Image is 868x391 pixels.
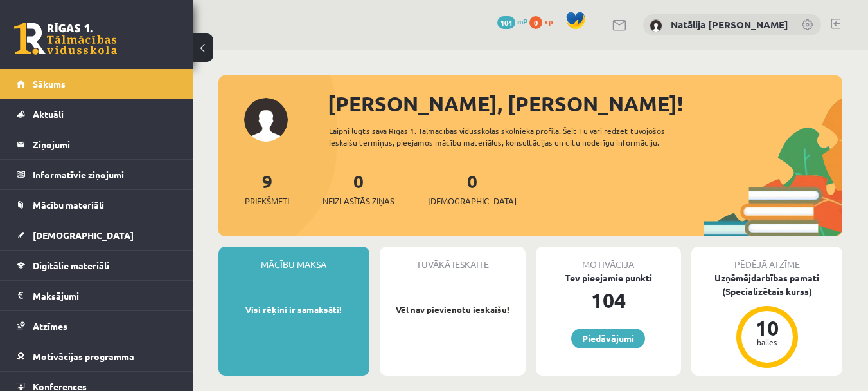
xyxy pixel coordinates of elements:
a: Mācību materiāli [17,190,177,220]
img: Natālija Kate Dinsberga [650,19,662,32]
span: Aktuāli [33,108,64,120]
a: [DEMOGRAPHIC_DATA] [17,220,177,250]
p: Vēl nav pievienotu ieskaišu! [386,303,519,316]
a: 104 mP [497,16,527,26]
span: xp [544,16,553,26]
span: Motivācijas programma [33,350,134,362]
div: 104 [536,285,682,316]
a: 9Priekšmeti [245,169,289,207]
span: Neizlasītās ziņas [323,195,394,207]
a: Rīgas 1. Tālmācības vidusskola [14,23,117,55]
span: Sākums [33,78,66,90]
legend: Maksājumi [33,281,177,310]
a: Atzīmes [17,311,177,341]
div: 10 [748,318,786,338]
a: 0[DEMOGRAPHIC_DATA] [428,169,517,207]
a: Sākums [17,69,177,99]
div: [PERSON_NAME], [PERSON_NAME]! [328,88,842,119]
span: Mācību materiāli [33,199,104,211]
a: Natālija [PERSON_NAME] [671,18,788,31]
div: Pēdējā atzīme [691,247,842,271]
span: Atzīmes [33,320,67,332]
span: mP [517,16,527,26]
a: Aktuāli [17,99,177,129]
span: [DEMOGRAPHIC_DATA] [428,195,517,207]
div: Motivācija [536,247,682,271]
a: 0 xp [529,16,559,26]
span: [DEMOGRAPHIC_DATA] [33,229,134,241]
span: Digitālie materiāli [33,260,109,271]
a: Motivācijas programma [17,341,177,371]
div: Laipni lūgts savā Rīgas 1. Tālmācības vidusskolas skolnieka profilā. Šeit Tu vari redzēt tuvojošo... [329,125,704,148]
span: Priekšmeti [245,195,289,207]
span: 0 [529,16,542,29]
p: Visi rēķini ir samaksāti! [225,303,363,316]
div: Tuvākā ieskaite [380,247,526,271]
span: 104 [497,16,515,29]
a: 0Neizlasītās ziņas [323,169,394,207]
a: Uzņēmējdarbības pamati (Specializētais kurss) 10 balles [691,271,842,370]
div: Tev pieejamie punkti [536,271,682,285]
a: Piedāvājumi [571,329,645,348]
a: Ziņojumi [17,129,177,159]
div: balles [748,338,786,346]
legend: Informatīvie ziņojumi [33,160,177,189]
div: Uzņēmējdarbības pamati (Specializētais kurss) [691,271,842,298]
a: Maksājumi [17,281,177,310]
div: Mācību maksa [218,247,369,271]
a: Digitālie materiāli [17,251,177,280]
a: Informatīvie ziņojumi [17,160,177,189]
legend: Ziņojumi [33,129,177,159]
